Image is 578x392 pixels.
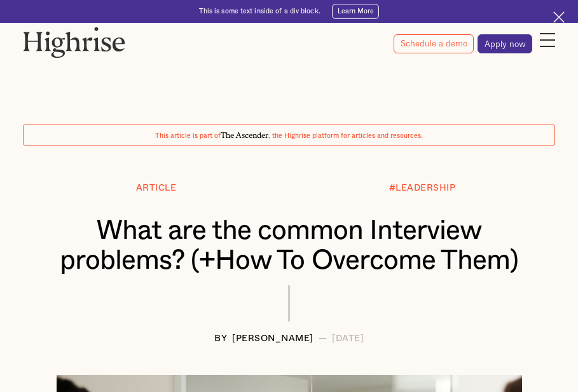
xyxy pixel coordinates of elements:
[332,4,380,19] a: Learn More
[199,7,320,16] div: This is some text inside of a div block.
[478,34,532,53] a: Apply now
[42,216,536,276] h1: What are the common Interview problems? (+How To Overcome Them)
[23,27,125,58] img: Highrise logo
[553,11,565,23] img: Cross icon
[394,34,474,53] a: Schedule a demo
[268,133,423,139] span: , the Highrise platform for articles and resources.
[319,334,327,344] div: —
[214,334,227,344] div: BY
[155,133,221,139] span: This article is part of
[221,129,268,138] span: The Ascender
[389,184,456,193] div: #LEADERSHIP
[332,334,364,344] div: [DATE]
[232,334,313,344] div: [PERSON_NAME]
[136,184,177,193] div: Article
